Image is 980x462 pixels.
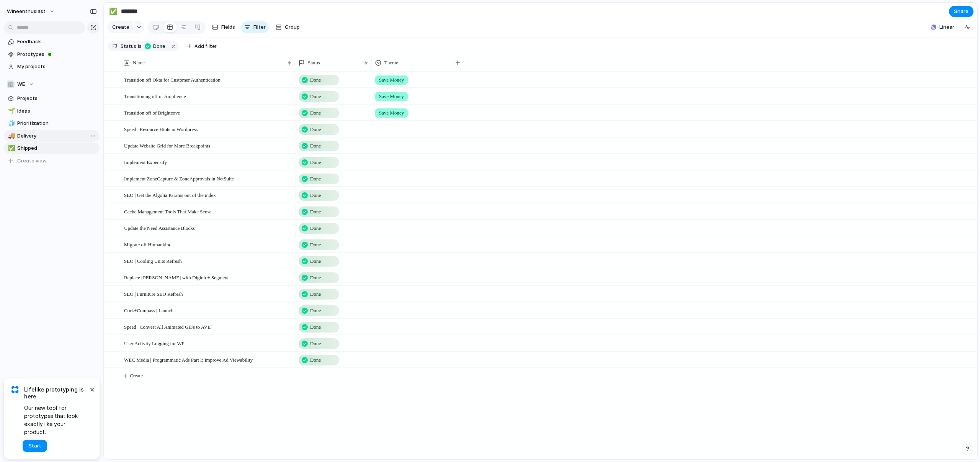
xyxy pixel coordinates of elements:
a: 🧊Prioritization [4,118,100,129]
span: Done [310,224,321,232]
button: wineenthusiast [3,5,59,18]
span: Migrate off Humankind [124,240,171,249]
div: 🌱 [8,106,13,115]
a: ✅Shipped [4,143,100,154]
div: 🧊 [8,119,13,128]
span: Done [310,356,321,364]
button: Group [272,21,304,33]
span: Update the Need Assistance Blocks [124,223,195,232]
span: Replace [PERSON_NAME] with Digioh + Segment [124,273,229,282]
span: Group [285,23,300,31]
span: Transition off of Brightcove [124,108,180,117]
span: Done [310,142,321,150]
span: Prototypes [17,51,97,58]
span: Done [310,208,321,216]
button: 🧊 [7,120,15,127]
span: Share [954,8,969,15]
button: Create view [4,155,100,167]
span: Done [310,76,321,84]
span: Create [112,23,129,31]
a: My projects [4,61,100,72]
span: Done [153,43,167,50]
span: User Activity Logging for WP [124,339,185,347]
div: ✅ [109,6,118,16]
span: Implement ZoneCapture & ZoneApprovals in NetSuite [124,174,234,183]
span: Done [310,109,321,117]
span: Done [310,126,321,133]
span: Delivery [17,132,97,140]
a: 🌱Ideas [4,105,100,117]
span: Done [310,192,321,199]
button: 🏢WE [4,79,100,90]
span: Cork+Compass | Launch [124,306,173,315]
span: Done [310,175,321,183]
a: Feedback [4,36,100,48]
button: Start [23,440,47,452]
span: Done [310,93,321,100]
button: Share [949,6,973,17]
button: Fields [209,21,238,33]
button: Add filter [183,41,221,52]
span: SEO | Cooling Units Refresh [124,256,182,265]
span: Implement Expensify [124,157,167,166]
button: 🌱 [7,107,15,115]
span: is [138,43,142,50]
span: Update Website Grid for More Breakpoints [124,141,210,150]
span: WE [17,80,25,88]
button: ✅ [107,5,119,18]
span: Transitioning off of Amplience [124,92,186,100]
span: WEC Media | Programmatic Ads Part I: Improve Ad Viewability [124,355,253,364]
span: Done [310,340,321,347]
span: Done [310,257,321,265]
a: Prototypes [4,49,100,60]
button: Filter [241,21,269,33]
button: Done [142,42,169,51]
span: Save Money [379,93,404,100]
span: Ideas [17,107,97,115]
span: Feedback [17,38,97,46]
span: wineenthusiast [7,8,46,15]
span: Done [310,274,321,282]
span: Projects [17,95,97,102]
span: Create view [17,157,47,165]
a: 🚚Delivery [4,130,100,142]
span: Prioritization [17,120,97,127]
button: Dismiss [87,385,96,394]
span: Done [310,323,321,331]
span: Save Money [379,109,404,117]
span: Create [130,372,143,380]
span: Done [310,241,321,249]
span: Our new tool for prototypes that look exactly like your product. [24,404,88,436]
span: Linear [939,23,954,31]
button: Linear [928,21,957,33]
span: Done [310,307,321,315]
span: Name [133,59,145,67]
span: Cache Management Tools That Make Sense [124,207,212,216]
button: 🚚 [7,132,15,140]
button: Create [108,21,133,33]
a: Projects [4,93,100,104]
span: Filter [253,23,266,31]
div: 🚚 [8,131,13,140]
span: My projects [17,63,97,70]
span: Fields [221,23,235,31]
span: Done [310,159,321,166]
span: Lifelike prototyping is here [24,386,88,400]
span: Add filter [194,43,217,50]
span: Speed | Convert All Animated GIFs to AVIF [124,322,212,331]
span: Status [121,43,136,50]
span: Done [310,290,321,298]
span: SEO | Furniture SEO Refresh [124,289,183,298]
button: is [136,42,143,51]
span: Transition off Okta for Customer Authentication [124,75,220,84]
span: SEO | Get the Algolia Params out of the index [124,190,216,199]
span: Theme [384,59,398,67]
button: ✅ [7,144,15,152]
span: Save Money [379,76,404,84]
span: Shipped [17,144,97,152]
span: Status [308,59,320,67]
